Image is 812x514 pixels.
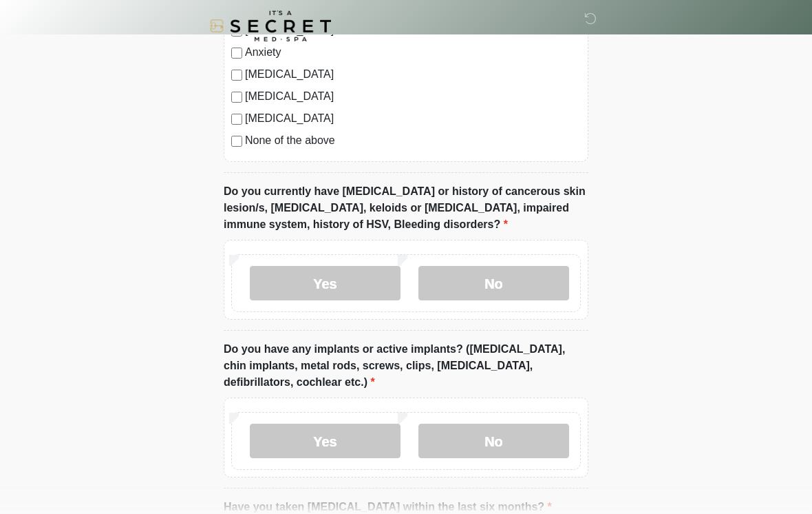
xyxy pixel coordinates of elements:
img: It's A Secret Med Spa Logo [210,10,331,41]
label: Do you currently have [MEDICAL_DATA] or history of cancerous skin lesion/s, [MEDICAL_DATA], keloi... [224,183,588,233]
label: No [418,424,569,458]
input: [MEDICAL_DATA] [231,70,242,81]
label: None of the above [245,132,581,149]
label: Anxiety [245,44,581,61]
input: None of the above [231,136,242,147]
label: Do you have any implants or active implants? ([MEDICAL_DATA], chin implants, metal rods, screws, ... [224,341,588,391]
label: Yes [250,266,400,300]
label: Yes [250,424,400,458]
label: [MEDICAL_DATA] [245,110,581,127]
label: [MEDICAL_DATA] [245,66,581,83]
label: No [418,266,569,300]
input: Anxiety [231,48,242,59]
input: [MEDICAL_DATA] [231,92,242,103]
label: [MEDICAL_DATA] [245,88,581,105]
input: [MEDICAL_DATA] [231,114,242,125]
